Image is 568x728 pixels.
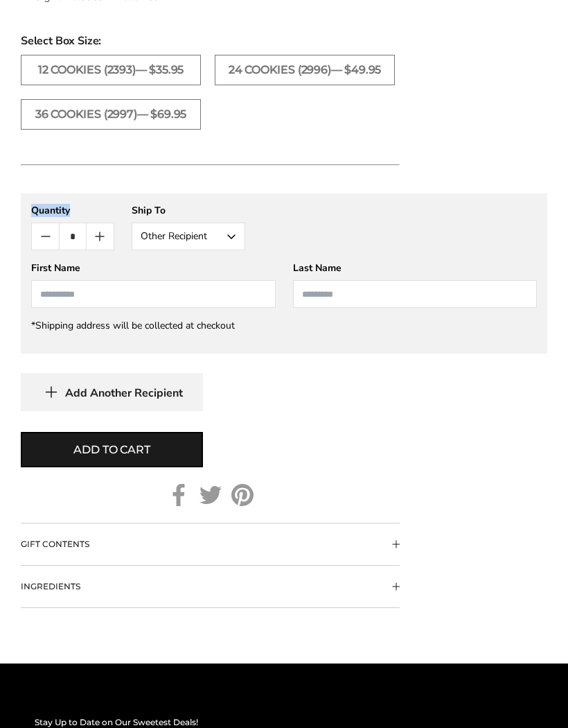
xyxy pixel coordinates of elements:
[31,204,114,217] div: Quantity
[21,566,400,607] button: Collapsible block button
[132,204,245,217] div: Ship To
[21,99,201,130] label: 36 COOKIES (2997)— $69.95
[293,261,538,275] div: Last Name
[65,386,183,400] span: Add Another Recipient
[32,223,59,250] button: Count minus
[21,432,203,467] button: Add to cart
[11,675,143,717] iframe: Sign Up via Text for Offers
[132,223,245,250] button: Other Recipient
[21,55,201,85] label: 12 COOKIES (2393)— $35.95
[87,223,114,250] button: Count plus
[21,33,547,49] span: Select Box Size:
[59,223,86,250] input: Quantity
[31,261,276,275] div: First Name
[215,55,395,85] label: 24 COOKIES (2996)— $49.95
[231,484,254,506] a: Pinterest
[73,442,150,458] span: Add to cart
[21,523,400,565] button: Collapsible block button
[31,319,537,332] div: *Shipping address will be collected at checkout
[21,373,203,411] button: Add Another Recipient
[21,193,547,354] gfm-form: New recipient
[199,484,222,506] a: Twitter
[31,280,276,308] input: First Name
[293,280,538,308] input: Last Name
[168,484,190,506] a: Facebook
